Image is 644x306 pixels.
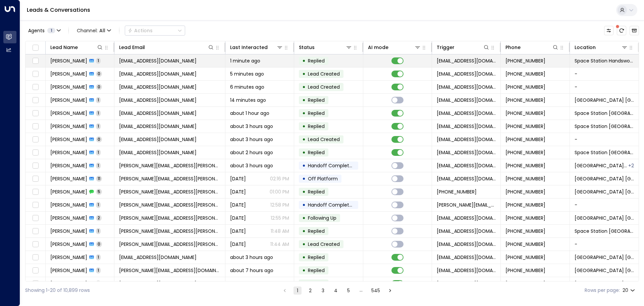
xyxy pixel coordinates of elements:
[31,162,40,170] span: Toggle select row
[280,286,394,295] nav: pagination navigation
[505,188,545,195] span: +447594175474
[575,188,634,195] span: Space Station St Johns Wood
[302,94,306,106] div: •
[437,280,496,287] span: leads@space-station.co.uk
[357,287,365,295] div: …
[50,57,87,64] span: Sally Sad
[96,163,101,168] span: 1
[31,109,40,118] span: Toggle select row
[50,43,103,51] div: Lead Name
[302,173,306,184] div: •
[437,241,496,248] span: leads@space-station.co.uk
[370,287,381,295] button: Go to page 545
[50,136,87,143] span: Keon Dariany
[25,26,63,35] button: Agents1
[505,43,558,51] div: Phone
[230,110,269,117] span: about 1 hour ago
[119,280,197,287] span: premaalexzander16@gmail.com
[125,26,185,36] div: Button group with a nested menu
[50,254,87,261] span: Amy Brosius
[230,267,273,274] span: about 7 hours ago
[437,215,496,221] span: leads@space-station.co.uk
[308,57,325,64] span: Replied
[308,71,340,77] span: Lead Created
[505,241,545,248] span: +447594175474
[570,81,639,93] td: -
[230,228,246,234] span: Jul 24, 2025
[585,287,620,294] label: Rows per page:
[47,28,55,33] span: 1
[575,254,634,261] span: Space Station Kings Heath
[505,123,545,130] span: +447908966275
[31,214,40,222] span: Toggle select row
[308,267,325,274] span: Replied
[437,123,496,130] span: leads@space-station.co.uk
[96,58,101,63] span: 1
[119,228,220,234] span: shari.carlson@gmail.com
[302,212,306,224] div: •
[437,202,496,208] span: shari.carlson@gmail.com
[308,175,338,182] span: Off Platform
[302,68,306,80] div: •
[31,122,40,131] span: Toggle select row
[96,136,102,142] span: 0
[31,44,40,52] span: Toggle select all
[437,267,496,274] span: leads@space-station.co.uk
[293,287,302,295] button: page 1
[302,55,306,67] div: •
[119,123,197,130] span: keon92@hotmail.co.uk
[31,175,40,183] span: Toggle select row
[575,162,628,169] span: Space Station Kilburn
[50,149,87,156] span: Dawn Brooke
[96,215,102,221] span: 2
[96,149,101,155] span: 1
[270,202,289,208] p: 12:58 PM
[302,199,306,211] div: •
[31,148,40,157] span: Toggle select row
[119,57,197,64] span: sally88sad@gmail.com
[437,97,496,103] span: leads@space-station.co.uk
[623,286,636,295] div: 20
[505,267,545,274] span: +447475091691
[302,186,306,198] div: •
[437,254,496,261] span: leads@space-station.co.uk
[25,287,90,294] div: Showing 1-20 of 10,899 rows
[437,43,490,51] div: Trigger
[302,107,306,119] div: •
[74,26,114,35] button: Channel:All
[119,267,220,274] span: Jayne.ikiriko@gmail.com
[570,199,639,211] td: -
[230,84,264,90] span: 6 minutes ago
[505,202,545,208] span: +447594175474
[119,43,214,51] div: Lead Email
[575,123,634,130] span: Space Station Wakefield
[50,110,87,117] span: Keon Dariany
[119,215,220,221] span: shari.carlson@gmail.com
[50,84,87,90] span: Sally Sad
[332,287,340,295] button: Go to page 4
[302,160,306,171] div: •
[308,162,355,169] span: Handoff Completed
[50,202,87,208] span: Shari Carlson
[437,188,477,195] span: +447594175474
[31,57,40,65] span: Toggle select row
[617,26,626,35] span: There are new threads available. Refresh the grid to view the latest updates.
[50,43,78,51] div: Lead Name
[96,97,101,103] span: 1
[119,188,220,195] span: shari.carlson@gmail.com
[128,28,153,34] div: Actions
[96,228,101,234] span: 1
[437,43,454,51] div: Trigger
[570,238,639,251] td: -
[31,279,40,288] span: Toggle select row
[299,43,315,51] div: Status
[50,241,87,248] span: Shari Carlson
[96,71,102,77] span: 0
[505,175,545,182] span: +447594175474
[50,267,87,274] span: Jayne Ikiriko
[306,287,314,295] button: Go to page 2
[119,241,220,248] span: shari.carlson@gmail.com
[630,26,639,35] button: Archived Leads
[96,84,102,90] span: 0
[31,96,40,104] span: Toggle select row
